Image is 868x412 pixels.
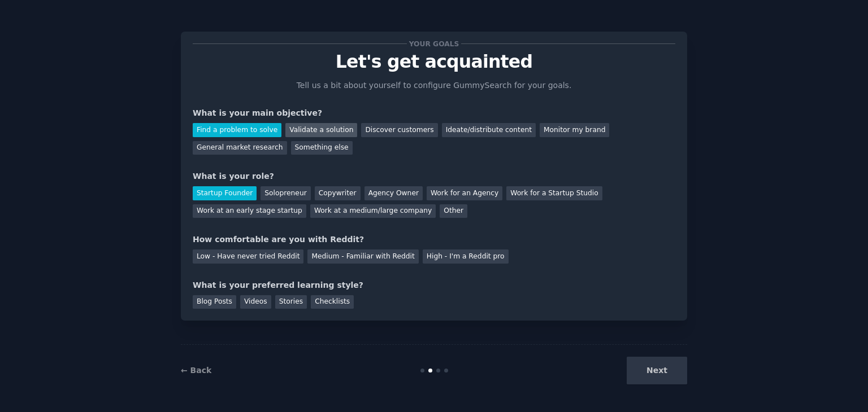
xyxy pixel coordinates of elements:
div: Solopreneur [261,186,310,200]
div: Startup Founder [193,186,257,200]
div: Work for a Startup Studio [506,186,602,200]
div: Something else [291,141,353,155]
div: Agency Owner [364,186,423,200]
div: Find a problem to solve [193,123,281,137]
div: Ideate/distribute content [442,123,536,137]
div: Discover customers [361,123,437,137]
div: Medium - Familiar with Reddit [307,249,418,264]
p: Let's get acquainted [193,52,675,72]
div: General market research [193,141,287,155]
p: Tell us a bit about yourself to configure GummySearch for your goals. [292,80,576,91]
div: What is your preferred learning style? [193,279,675,291]
div: Blog Posts [193,295,236,309]
div: Stories [275,295,307,309]
div: Validate a solution [285,123,357,137]
a: ← Back [181,366,211,375]
div: How comfortable are you with Reddit? [193,234,675,246]
div: Monitor my brand [540,123,609,137]
div: Checklists [311,295,354,309]
div: Videos [240,295,271,309]
div: Work for an Agency [427,186,502,200]
div: Other [440,204,467,218]
div: Work at an early stage startup [193,204,306,218]
div: What is your main objective? [193,107,675,119]
div: What is your role? [193,170,675,182]
div: High - I'm a Reddit pro [423,249,509,264]
div: Low - Have never tried Reddit [193,249,303,264]
div: Copywriter [315,186,361,200]
span: Your goals [407,38,461,50]
div: Work at a medium/large company [310,204,436,218]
